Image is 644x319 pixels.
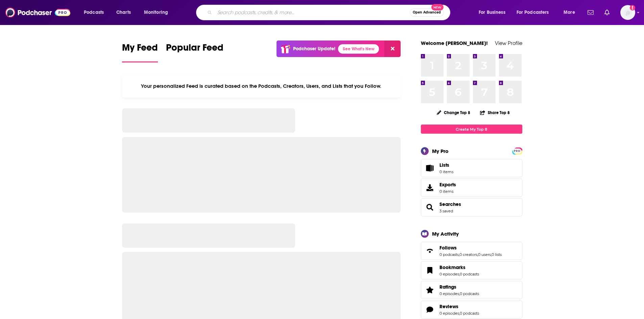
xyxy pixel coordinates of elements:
span: Monitoring [144,8,168,17]
a: Follows [423,246,437,256]
svg: Add a profile image [630,5,635,10]
span: More [564,8,575,17]
div: My Pro [432,148,449,154]
span: Bookmarks [421,261,522,280]
a: Show notifications dropdown [585,7,596,18]
span: Ratings [439,284,456,290]
a: 0 episodes [439,311,459,316]
a: Searches [439,201,461,207]
span: , [477,252,478,257]
button: open menu [79,7,113,18]
span: My Feed [122,42,158,57]
span: 0 items [439,169,453,174]
a: My Feed [122,42,158,62]
a: Reviews [439,303,479,310]
a: Create My Top 8 [421,125,522,134]
span: New [431,4,444,10]
a: Searches [423,203,437,212]
span: Bookmarks [439,264,466,270]
span: Lists [439,162,449,168]
div: Search podcasts, credits, & more... [202,5,457,20]
span: Exports [439,182,456,188]
div: Your personalized Feed is curated based on the Podcasts, Creators, Users, and Lists that you Follow. [122,75,401,98]
span: Logged in as WesBurdett [620,5,635,20]
a: 0 episodes [439,272,459,276]
span: , [459,272,460,276]
div: My Activity [432,231,459,237]
a: 0 lists [492,252,502,257]
span: Popular Feed [166,42,223,57]
button: open menu [139,7,177,18]
a: 0 episodes [439,291,459,296]
span: Ratings [421,281,522,299]
button: Share Top 8 [480,106,510,119]
span: Podcasts [84,8,104,17]
a: PRO [513,148,521,153]
button: Open AdvancedNew [410,8,444,17]
span: Reviews [421,300,522,319]
a: Bookmarks [439,264,479,270]
a: Welcome [PERSON_NAME]! [421,40,488,46]
span: , [459,252,459,257]
a: 0 podcasts [460,291,479,296]
button: open menu [474,7,514,18]
span: For Podcasters [517,8,549,17]
a: Lists [421,159,522,177]
span: , [459,311,460,316]
a: See What's New [338,44,379,54]
span: Lists [423,163,437,173]
button: open menu [559,7,583,18]
span: , [491,252,492,257]
a: 3 saved [439,209,453,213]
a: 0 podcasts [439,252,459,257]
a: Show notifications dropdown [602,7,612,18]
span: Lists [439,162,453,168]
span: Open Advanced [413,11,441,14]
a: Bookmarks [423,266,437,275]
a: Follows [439,245,502,251]
span: Reviews [439,303,458,310]
a: Reviews [423,305,437,314]
button: open menu [512,7,559,18]
input: Search podcasts, credits, & more... [215,7,410,18]
img: User Profile [620,5,635,20]
a: Popular Feed [166,42,223,62]
a: View Profile [495,40,522,46]
a: Ratings [439,284,479,290]
a: Ratings [423,285,437,295]
button: Show profile menu [620,5,635,20]
span: Charts [116,8,131,17]
a: 0 podcasts [460,272,479,276]
span: 0 items [439,189,456,194]
p: Podchaser Update! [293,46,335,52]
span: , [459,291,460,296]
span: For Business [479,8,505,17]
a: Exports [421,179,522,197]
a: 0 podcasts [460,311,479,316]
a: 0 creators [459,252,477,257]
a: 0 users [478,252,491,257]
span: Follows [439,245,457,251]
span: Exports [423,183,437,192]
img: Podchaser - Follow, Share and Rate Podcasts [5,6,70,19]
span: Follows [421,242,522,260]
span: Searches [421,198,522,216]
button: Change Top 8 [433,108,475,117]
a: Charts [112,7,135,18]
